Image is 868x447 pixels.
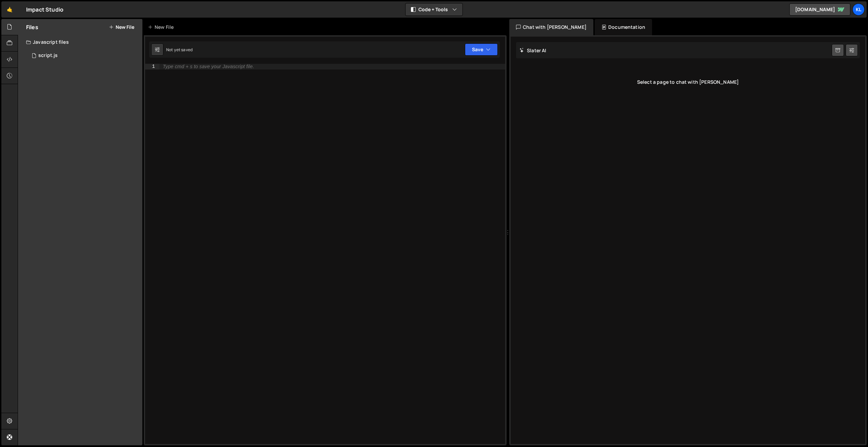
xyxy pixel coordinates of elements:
div: New File [148,24,176,31]
div: Javascript files [18,35,142,49]
div: Impact Studio [26,5,63,14]
div: Not yet saved [166,47,193,53]
div: Chat with [PERSON_NAME] [509,19,593,35]
a: [DOMAIN_NAME] [789,3,850,16]
button: Save [465,43,498,56]
h2: Slater AI [519,47,547,54]
div: 1 [145,64,159,70]
h2: Files [26,23,38,31]
a: 🤙 [1,1,18,18]
button: Code + Tools [406,3,462,16]
div: Documentation [595,19,652,35]
a: Kl [852,3,865,16]
div: Select a page to chat with [PERSON_NAME] [516,69,860,96]
button: New File [109,24,134,30]
div: script.js [38,53,58,59]
div: Type cmd + s to save your Javascript file. [163,64,254,69]
div: 13507/33932.js [26,49,142,62]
